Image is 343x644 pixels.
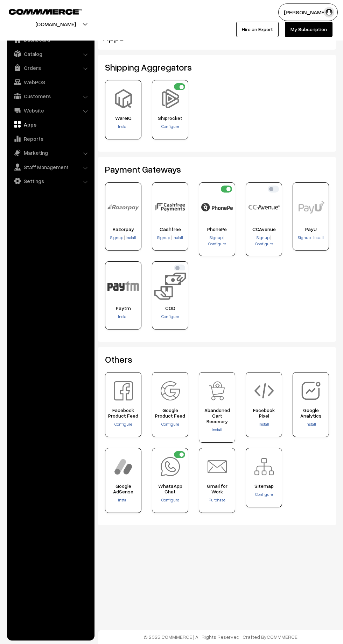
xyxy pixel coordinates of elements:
[110,235,124,240] a: Signup
[172,235,183,240] a: Install
[125,235,136,240] a: Install
[201,234,233,247] div: |
[209,497,225,502] a: Purchase
[201,483,233,494] span: Gmail for Work
[154,483,186,494] span: WhatsApp Chat
[161,457,180,476] img: WhatsApp Chat
[301,381,321,400] img: Google Analytics
[107,407,139,419] span: Facebook Product Feed
[9,76,92,88] a: WebPOS
[313,235,324,240] span: Install
[114,457,133,476] img: Google AdSense
[9,9,82,14] img: COMMMERCE
[114,381,133,400] img: Facebook Product Feed
[114,421,132,427] a: Configure
[201,407,233,424] span: Abandoned Cart Recovery
[212,427,222,432] a: Install
[114,89,133,108] img: WareIQ
[9,146,92,159] a: Marketing
[107,270,139,302] img: Paytm
[9,104,92,117] a: Website
[285,22,332,37] a: My Subscription
[107,191,139,223] img: Razorpay
[161,421,179,427] a: Configure
[154,234,186,241] div: |
[313,235,324,240] a: Install
[324,7,334,17] img: user
[107,115,139,121] span: WareIQ
[154,270,186,302] img: COD
[201,191,233,223] img: PhonePe
[298,235,311,240] span: Signup
[208,457,227,476] img: Gmail for Work
[254,457,274,476] img: Sitemap
[107,226,139,232] span: Razorpay
[295,234,327,241] div: |
[248,226,280,232] span: CCAvenue
[208,381,227,400] img: Abandoned Cart Recovery
[210,235,223,240] a: Signup
[9,48,92,60] a: Catalog
[161,124,179,129] a: Configure
[257,235,269,240] span: Signup
[267,634,297,640] a: COMMMERCE
[11,15,100,33] button: [DOMAIN_NAME]
[126,235,136,240] span: Install
[118,497,128,502] a: Install
[248,234,280,247] div: |
[278,3,338,21] button: [PERSON_NAME]
[208,241,226,246] a: Configure
[9,90,92,102] a: Customers
[298,235,311,240] a: Signup
[173,235,183,240] span: Install
[210,235,223,240] span: Signup
[255,241,273,246] a: Configure
[161,497,179,502] a: Configure
[105,354,329,365] h2: Others
[154,226,186,232] span: Cashfree
[248,483,280,489] span: Sitemap
[254,381,274,400] img: Facebook Pixel
[295,226,327,232] span: PayU
[107,483,139,494] span: Google AdSense
[248,407,280,419] span: Facebook Pixel
[9,175,92,187] a: Settings
[295,191,327,223] img: PayU
[154,407,186,419] span: Google Product Feed
[306,421,316,427] a: Install
[9,61,92,74] a: Orders
[255,492,273,497] a: Configure
[105,164,329,175] h2: Payment Gateways
[154,115,186,121] span: Shiprocket
[107,305,139,311] span: Paytm
[9,7,70,15] a: COMMMERCE
[154,191,186,223] img: Cashfree
[295,407,327,419] span: Google Analytics
[236,22,279,37] a: Hire an Expert
[257,235,270,240] a: Signup
[118,124,128,129] span: Install
[105,62,329,73] h2: Shipping Aggregators
[161,89,180,108] img: Shiprocket
[248,191,280,223] img: CCAvenue
[161,314,179,319] a: Configure
[9,132,92,145] a: Reports
[259,421,269,427] a: Install
[9,118,92,131] a: Apps
[118,314,128,319] a: Install
[161,381,180,400] img: Google Product Feed
[107,234,139,241] div: |
[9,161,92,173] a: Staff Management
[157,235,170,240] span: Signup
